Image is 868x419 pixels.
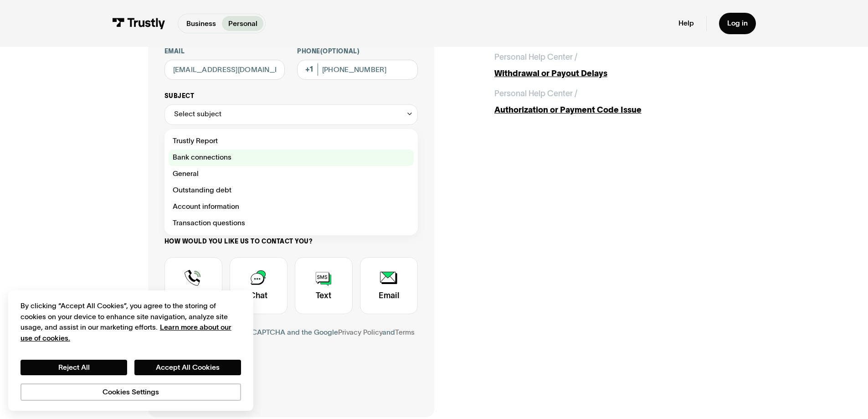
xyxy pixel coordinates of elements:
[222,16,263,31] a: Personal
[494,51,577,63] div: Personal Help Center /
[21,300,241,343] div: By clicking “Accept All Cookies”, you agree to the storing of cookies on your device to enhance s...
[173,151,231,164] span: Bank connections
[174,108,221,120] div: Select subject
[727,19,748,28] div: Log in
[164,125,418,235] nav: Select subject
[173,135,218,147] span: Trustly Report
[320,48,360,55] span: (Optional)
[173,168,199,180] span: General
[494,88,577,100] div: Personal Help Center /
[164,238,418,246] label: How would you like us to contact you?
[8,290,253,411] div: Cookie banner
[338,328,382,336] a: Privacy Policy
[164,2,418,401] form: Contact Trustly Support
[228,18,257,29] p: Personal
[164,92,418,100] label: Subject
[164,326,418,351] div: This site is protected by reCAPTCHA and the Google and apply.
[164,60,285,80] input: alex@mail.com
[180,16,222,31] a: Business
[494,104,720,116] div: Authorization or Payment Code Issue
[297,47,418,56] label: Phone
[494,67,720,80] div: Withdrawal or Payout Delays
[173,184,231,197] span: Outstanding debt
[21,383,241,401] button: Cookies Settings
[164,47,285,56] label: Email
[678,19,694,28] a: Help
[719,13,756,34] a: Log in
[112,18,165,29] img: Trustly Logo
[164,104,418,125] div: Select subject
[134,360,241,375] button: Accept All Cookies
[21,300,241,400] div: Privacy
[494,51,720,80] a: Personal Help Center /Withdrawal or Payout Delays
[186,18,216,29] p: Business
[21,360,127,375] button: Reject All
[297,60,418,80] input: (555) 555-5555
[173,217,245,229] span: Transaction questions
[494,88,720,116] a: Personal Help Center /Authorization or Payment Code Issue
[173,201,239,213] span: Account information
